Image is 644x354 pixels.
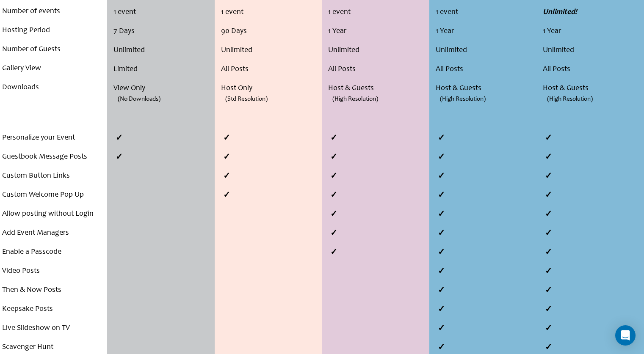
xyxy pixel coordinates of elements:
[113,22,212,41] li: 7 Days
[221,41,320,60] li: Unlimited
[2,281,105,300] li: Then & Now Posts
[221,60,320,79] li: All Posts
[2,186,105,205] li: Custom Welcome Pop Up
[2,205,105,224] li: Allow posting without Login
[2,224,105,243] li: Add Event Managers
[543,8,577,16] strong: Unlimited!
[436,3,534,22] li: 1 event
[543,22,641,41] li: 1 Year
[440,90,486,109] span: (High Resolution)
[113,60,212,79] li: Limited
[543,79,641,98] li: Host & Guests
[543,60,641,79] li: All Posts
[2,78,105,97] li: Downloads
[2,2,105,21] li: Number of events
[328,22,427,41] li: 1 Year
[615,325,636,346] div: Open Intercom Messenger
[225,90,268,109] span: (Std Resolution)
[2,148,105,167] li: Guestbook Message Posts
[543,41,641,60] li: Unlimited
[436,22,534,41] li: 1 Year
[2,59,105,78] li: Gallery View
[2,262,105,281] li: Video Posts
[221,22,320,41] li: 90 Days
[2,21,105,40] li: Hosting Period
[2,243,105,262] li: Enable a Passcode
[2,167,105,186] li: Custom Button Links
[113,3,212,22] li: 1 event
[2,129,105,148] li: Personalize your Event
[436,41,534,60] li: Unlimited
[2,40,105,59] li: Number of Guests
[221,79,320,98] li: Host Only
[2,300,105,319] li: Keepsake Posts
[113,79,212,98] li: View Only
[436,60,534,79] li: All Posts
[547,90,593,109] span: (High Resolution)
[328,60,427,79] li: All Posts
[113,41,212,60] li: Unlimited
[221,3,320,22] li: 1 event
[118,90,160,109] span: (No Downloads)
[328,3,427,22] li: 1 event
[332,90,378,109] span: (High Resolution)
[328,41,427,60] li: Unlimited
[436,79,534,98] li: Host & Guests
[328,79,427,98] li: Host & Guests
[2,319,105,338] li: Live Slideshow on TV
